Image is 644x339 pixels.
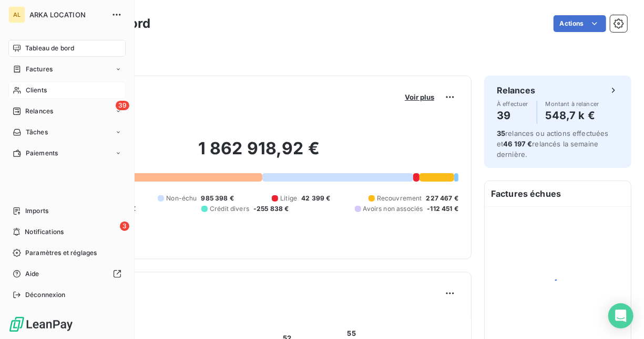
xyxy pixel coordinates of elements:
span: Relances [25,107,53,116]
span: Paramètres et réglages [25,248,97,258]
span: 46 197 € [503,140,532,148]
span: Non-échu [166,194,197,203]
a: Aide [8,266,126,282]
span: Déconnexion [25,290,66,300]
span: 227 467 € [426,194,458,203]
button: Actions [554,15,606,32]
span: Clients [26,86,47,95]
span: Tableau de bord [25,44,74,53]
span: Litige [280,194,297,203]
span: 3 [120,221,129,231]
h2: 1 862 918,92 € [59,138,458,169]
span: Aide [25,269,39,279]
h4: 548,7 k € [546,107,599,124]
span: Imports [25,206,48,216]
span: 42 399 € [301,194,330,203]
span: 35 [497,129,505,137]
span: -112 451 € [427,204,458,214]
div: Open Intercom Messenger [608,303,633,329]
h6: Factures échues [485,181,631,206]
span: relances ou actions effectuées et relancés la semaine dernière. [497,129,609,158]
span: Notifications [25,227,64,237]
span: Montant à relancer [546,101,599,107]
span: Factures [26,65,53,74]
span: ARKA LOCATION [29,10,105,19]
span: Voir plus [405,93,434,101]
span: 985 398 € [201,194,234,203]
span: Avoirs non associés [363,204,423,214]
img: Logo LeanPay [8,316,74,333]
h4: 39 [497,107,528,124]
span: -255 838 € [253,204,289,214]
span: Tâches [26,128,48,137]
span: À effectuer [497,101,528,107]
button: Voir plus [402,92,437,102]
span: Crédit divers [210,204,249,214]
h6: Relances [497,84,535,97]
span: Recouvrement [377,194,422,203]
span: Paiements [26,149,58,158]
div: AL [8,6,25,23]
span: 39 [116,101,129,110]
